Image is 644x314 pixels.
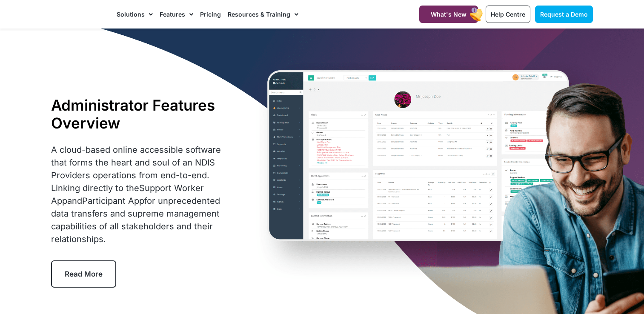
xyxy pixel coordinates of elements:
a: Participant App [82,196,144,206]
img: CareMaster Logo [51,8,108,21]
span: A cloud-based online accessible software that forms the heart and soul of an NDIS Providers opera... [51,145,221,244]
span: What's New [431,11,467,18]
h1: Administrator Features Overview [51,96,235,132]
span: Help Centre [491,11,525,18]
a: Read More [51,260,116,288]
a: What's New [419,6,478,23]
span: Request a Demo [540,11,588,18]
a: Help Centre [486,6,530,23]
a: Request a Demo [535,6,593,23]
span: Read More [65,270,103,278]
